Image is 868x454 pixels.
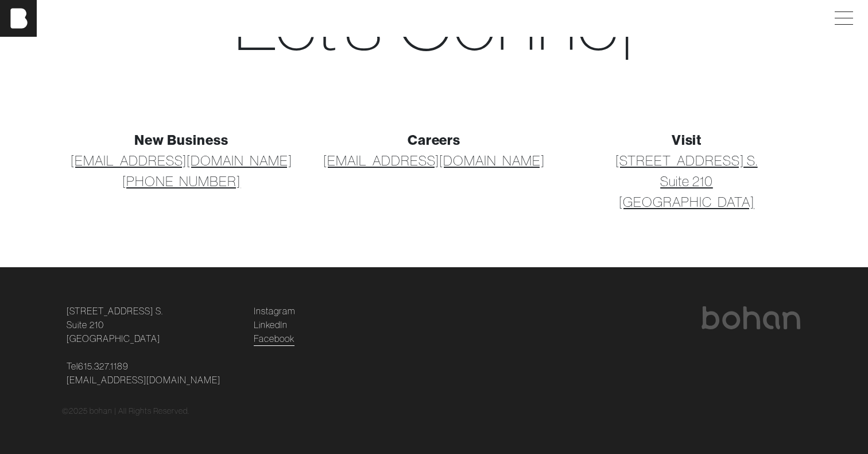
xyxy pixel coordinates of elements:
[254,304,295,318] a: Instagram
[90,405,189,417] p: bohan | All Rights Reserved.
[67,373,220,387] a: [EMAIL_ADDRESS][DOMAIN_NAME]
[62,129,301,150] div: New Business
[78,359,129,373] a: 615.327.1189
[700,306,801,329] img: bohan logo
[315,129,553,150] div: Careers
[67,359,240,387] p: Tel
[122,171,241,191] a: [PHONE_NUMBER]
[323,150,545,171] a: [EMAIL_ADDRESS][DOMAIN_NAME]
[254,318,288,332] a: LinkedIn
[67,304,163,345] a: [STREET_ADDRESS] S.Suite 210[GEOGRAPHIC_DATA]
[254,332,294,345] a: Facebook
[567,129,806,150] div: Visit
[62,405,806,417] div: © 2025
[71,150,292,171] a: [EMAIL_ADDRESS][DOMAIN_NAME]
[615,150,757,212] a: [STREET_ADDRESS] S.Suite 210[GEOGRAPHIC_DATA]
